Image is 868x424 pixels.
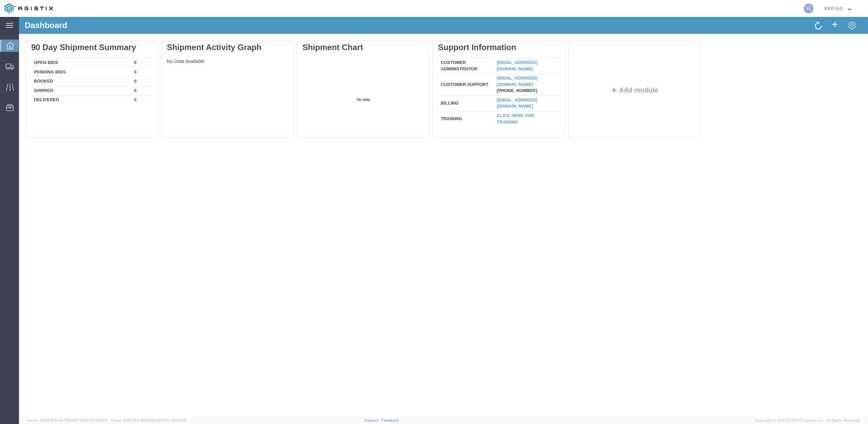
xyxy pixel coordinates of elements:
[419,94,475,108] td: Training
[158,418,186,422] span: [DATE] 09:32:48
[419,57,475,79] td: Customer Support
[113,60,134,69] td: 0
[475,57,540,79] td: [PHONE_NUMBER]
[824,5,843,12] span: RXO IAD
[12,50,113,60] td: Pending Bids
[82,418,108,422] span: [DATE] 09:51:11
[5,3,53,14] img: logo
[478,43,518,54] a: [EMAIL_ADDRESS][DOMAIN_NAME]
[111,418,186,422] span: Client: 2025.18.0-9839db4
[19,17,868,417] iframe: FS Legacy Container
[755,418,860,423] span: Copyright © [DATE]-[DATE] Agistix Inc., All Rights Reserved
[148,41,269,118] div: No Data Available
[419,26,540,35] div: Support Information
[55,37,68,41] text: No data
[12,60,113,69] td: Booked
[478,59,518,70] a: [EMAIL_ADDRESS][DOMAIN_NAME]
[364,418,381,422] a: Support
[113,69,134,79] td: 0
[148,26,269,35] div: Shipment Activity Graph
[283,26,405,35] div: Shipment Chart
[419,41,475,57] td: Customer Administrator
[113,41,134,51] td: 0
[478,96,515,108] a: Click here for training
[113,50,134,60] td: 0
[12,79,113,86] td: Delivered
[12,69,113,79] td: Shipped
[478,81,518,92] a: [EMAIL_ADDRESS][DOMAIN_NAME]
[381,418,399,422] a: Feedback
[113,79,134,86] td: 0
[590,69,642,77] button: Add module
[824,4,859,13] button: RXO IAD
[419,79,475,94] td: Billing
[27,418,108,422] span: Server: 2025.18.0-dd719145275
